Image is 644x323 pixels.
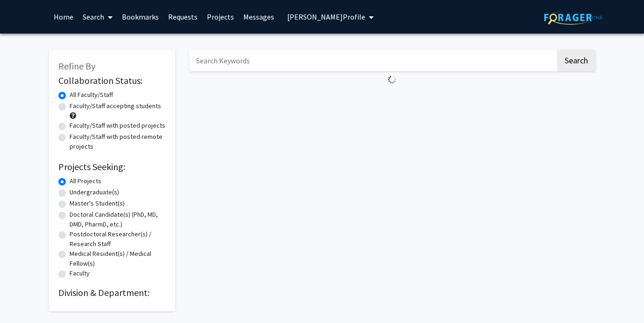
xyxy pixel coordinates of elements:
[544,10,602,25] img: ForagerOne Logo
[58,60,95,72] span: Refine By
[557,50,595,71] button: Search
[70,199,125,208] label: Master's Student(s)
[58,75,166,86] h2: Collaboration Status:
[58,161,166,172] h2: Projects Seeking:
[287,12,365,21] span: [PERSON_NAME] Profile
[70,210,166,229] label: Doctoral Candidate(s) (PhD, MD, DMD, PharmD, etc.)
[70,132,166,151] label: Faculty/Staff with posted remote projects
[70,187,119,197] label: Undergraduate(s)
[78,0,117,33] a: Search
[202,0,239,33] a: Projects
[189,88,595,109] nav: Page navigation
[70,90,113,100] label: All Faculty/Staff
[70,121,165,131] label: Faculty/Staff with posted projects
[189,50,556,71] input: Search Keywords
[239,0,279,33] a: Messages
[49,0,78,33] a: Home
[70,268,90,278] label: Faculty
[70,249,166,268] label: Medical Resident(s) / Medical Fellow(s)
[58,287,166,298] h2: Division & Department:
[70,101,161,111] label: Faculty/Staff accepting students
[117,0,163,33] a: Bookmarks
[7,281,40,316] iframe: Chat
[70,176,101,186] label: All Projects
[70,229,166,249] label: Postdoctoral Researcher(s) / Research Staff
[384,71,400,88] img: Loading
[163,0,202,33] a: Requests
